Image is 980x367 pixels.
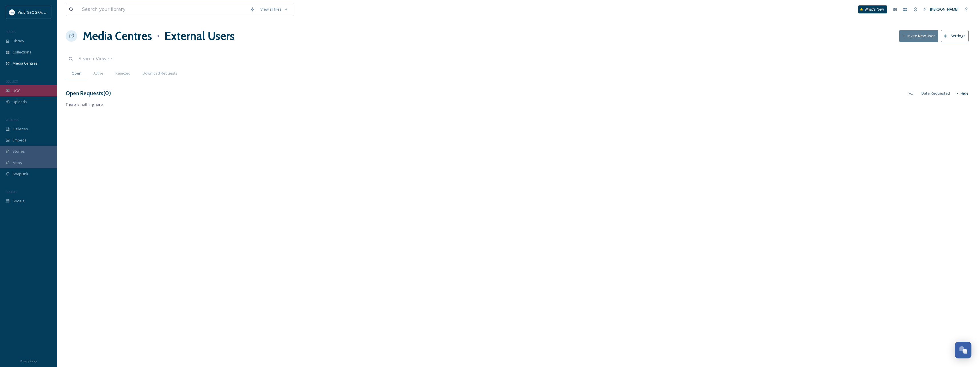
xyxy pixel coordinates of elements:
[18,9,62,15] span: Visit [GEOGRAPHIC_DATA]
[20,359,37,363] span: Privacy Policy
[921,4,961,15] a: [PERSON_NAME]
[142,71,177,76] span: Download Requests
[13,49,31,55] span: Collections
[941,30,971,42] a: Settings
[79,3,247,16] input: Search your library
[13,171,28,177] span: SnapLink
[930,7,958,12] span: [PERSON_NAME]
[953,88,971,99] button: Hide
[955,342,971,358] button: Open Chat
[13,61,38,66] span: Media Centres
[941,30,969,42] button: Settings
[919,88,953,99] div: Date Requested
[76,53,208,65] input: Search Viewers
[13,160,22,165] span: Maps
[13,38,24,44] span: Library
[20,357,37,364] a: Privacy Policy
[9,9,15,15] img: 1680077135441.jpeg
[899,30,938,42] button: Invite New User
[13,99,27,105] span: Uploads
[6,190,17,194] span: SOCIALS
[858,5,887,13] a: What's New
[115,71,130,76] span: Rejected
[6,79,18,83] span: COLLECT
[93,71,103,76] span: Active
[83,27,152,45] a: Media Centres
[6,117,19,122] span: WIDGETS
[13,149,25,154] span: Stories
[164,27,234,45] h1: External Users
[258,4,291,15] a: View all files
[66,102,971,107] span: There is nothing here.
[6,29,16,34] span: MEDIA
[13,88,20,93] span: UGC
[13,198,25,204] span: Socials
[66,89,111,97] h3: Open Requests ( 0 )
[13,126,28,132] span: Galleries
[13,137,27,143] span: Embeds
[72,71,81,76] span: Open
